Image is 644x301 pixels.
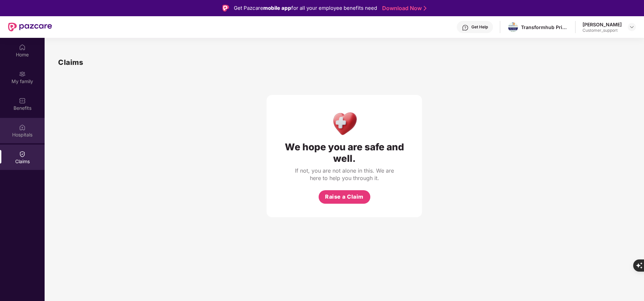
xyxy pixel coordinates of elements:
[19,124,26,131] img: svg+xml;base64,PHN2ZyBpZD0iSG9zcGl0YWxzIiB4bWxucz0iaHR0cDovL3d3dy53My5vcmcvMjAwMC9zdmciIHdpZHRoPS...
[8,23,52,31] img: New Pazcare Logo
[280,141,408,164] div: We hope you are safe and well.
[294,167,395,182] div: If not, you are not alone in this. We are here to help you through it.
[263,5,291,11] strong: mobile app
[19,71,26,77] img: svg+xml;base64,PHN2ZyB3aWR0aD0iMjAiIGhlaWdodD0iMjAiIHZpZXdCb3g9IjAgMCAyMCAyMCIgZmlsbD0ibm9uZSIgeG...
[508,21,518,34] img: Logo_On_White%20(1)%20(2).png
[583,28,622,33] div: Customer_support
[325,193,364,201] span: Raise a Claim
[19,44,26,51] img: svg+xml;base64,PHN2ZyBpZD0iSG9tZSIgeG1sbnM9Imh0dHA6Ly93d3cudzMub3JnLzIwMDAvc3ZnIiB3aWR0aD0iMjAiIG...
[583,21,622,28] div: [PERSON_NAME]
[330,108,359,138] img: Health Care
[424,5,426,12] img: Stroke
[629,24,635,30] img: svg+xml;base64,PHN2ZyBpZD0iRHJvcGRvd24tMzJ4MzIiIHhtbG5zPSJodHRwOi8vd3d3LnczLm9yZy8yMDAwL3N2ZyIgd2...
[19,97,26,104] img: svg+xml;base64,PHN2ZyBpZD0iQmVuZWZpdHMiIHhtbG5zPSJodHRwOi8vd3d3LnczLm9yZy8yMDAwL3N2ZyIgd2lkdGg9Ij...
[234,4,377,12] div: Get Pazcare for all your employee benefits need
[521,24,568,30] div: Transformhub Private Limited
[462,24,469,31] img: svg+xml;base64,PHN2ZyBpZD0iSGVscC0zMngzMiIgeG1sbnM9Imh0dHA6Ly93d3cudzMub3JnLzIwMDAvc3ZnIiB3aWR0aD...
[58,57,83,68] h1: Claims
[382,5,424,12] a: Download Now
[471,24,488,30] div: Get Help
[222,5,229,11] img: Logo
[319,190,370,204] button: Raise a Claim
[19,151,26,157] img: svg+xml;base64,PHN2ZyBpZD0iQ2xhaW0iIHhtbG5zPSJodHRwOi8vd3d3LnczLm9yZy8yMDAwL3N2ZyIgd2lkdGg9IjIwIi...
